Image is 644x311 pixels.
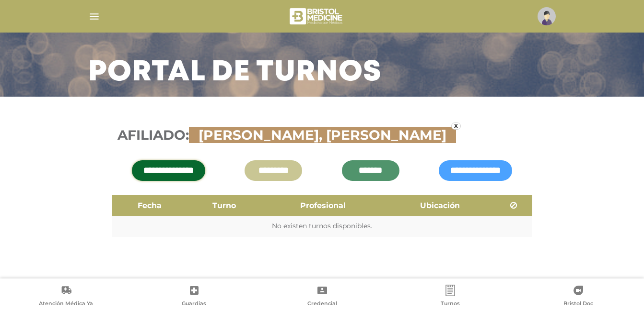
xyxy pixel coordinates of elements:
span: Credencial [307,300,337,309]
a: Credencial [258,285,386,309]
th: Turno [187,195,261,216]
span: [PERSON_NAME], [PERSON_NAME] [194,127,451,143]
span: Guardias [182,300,206,309]
span: Turnos [441,300,460,309]
th: Fecha [112,195,187,216]
span: Bristol Doc [563,300,593,309]
img: Cober_menu-lines-white.svg [88,11,100,22]
th: Profesional [261,195,385,216]
a: Atención Médica Ya [2,285,130,309]
h3: Portal de turnos [88,60,382,85]
td: No existen turnos disponibles. [112,216,532,236]
a: Guardias [130,285,258,309]
h3: Afiliado: [117,127,527,144]
span: Atención Médica Ya [39,300,93,309]
img: profile-placeholder.svg [538,7,556,25]
a: Turnos [386,285,514,309]
img: bristol-medicine-blanco.png [288,5,345,28]
a: x [451,122,461,130]
a: Bristol Doc [514,285,642,309]
th: Ubicación [385,195,496,216]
